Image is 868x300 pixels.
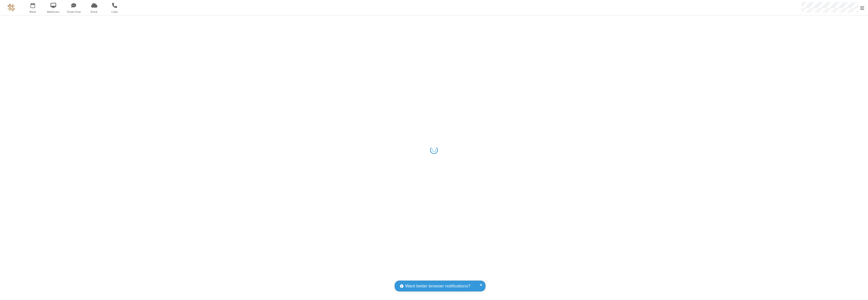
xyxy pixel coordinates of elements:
[105,10,124,14] span: Calls
[85,10,104,14] span: Drive
[23,10,42,14] span: Meet
[405,283,470,289] span: Want better browser notifications?
[8,4,15,11] img: QA Selenium DO NOT DELETE OR CHANGE
[44,10,63,14] span: Webinars
[64,10,83,14] span: Team Chat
